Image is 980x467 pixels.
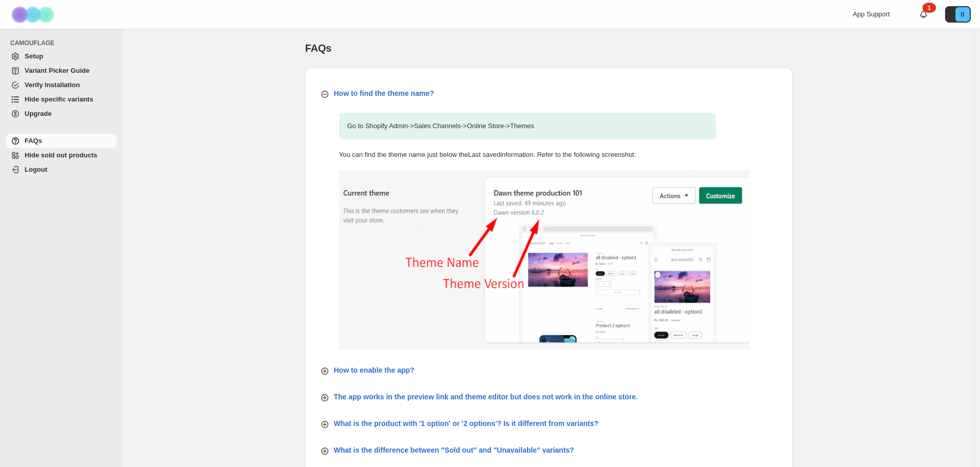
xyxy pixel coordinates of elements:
button: What is the difference between "Sold out" and "Unavailable" variants? [313,441,785,459]
a: 1 [918,9,929,19]
span: Avatar with initials B [955,7,970,22]
span: CAMOUFLAGE [10,39,118,47]
span: Logout [25,166,47,173]
span: Setup [25,52,43,60]
button: Avatar with initials B [945,6,971,23]
span: FAQs [25,137,42,145]
span: Verify Installation [25,81,80,89]
a: Hide sold out products [6,148,117,163]
span: Variant Picker Guide [25,67,89,74]
span: Upgrade [25,110,52,117]
text: B [961,11,964,17]
span: App Support [853,10,890,18]
p: What is the difference between "Sold out" and "Unavailable" variants? [334,445,574,455]
a: Variant Picker Guide [6,64,117,78]
a: Setup [6,49,117,64]
p: How to enable the app? [334,365,415,375]
a: Hide specific variants [6,92,117,107]
img: find-theme-name [339,170,750,350]
a: Upgrade [6,107,117,121]
a: Logout [6,163,117,177]
span: Hide specific variants [25,95,93,103]
a: Verify Installation [6,78,117,92]
div: 1 [923,3,936,13]
button: How to find the theme name? [313,84,785,103]
span: Hide sold out products [25,151,97,159]
a: FAQs [6,134,117,148]
p: The app works in the preview link and theme editor but does not work in the online store. [334,392,638,402]
button: What is the product with '1 option' or '2 options'? Is it different from variants? [313,414,785,433]
p: How to find the theme name? [334,88,434,98]
p: What is the product with '1 option' or '2 options'? Is it different from variants? [334,418,599,429]
button: How to enable the app? [313,361,785,379]
button: The app works in the preview link and theme editor but does not work in the online store. [313,388,785,406]
img: Camouflage [8,1,60,29]
p: Go to Shopify Admin -> Sales Channels -> Online Store -> Themes [339,113,716,139]
p: You can find the theme name just below the Last saved information. Refer to the following screens... [339,150,716,160]
span: FAQs [305,43,331,54]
